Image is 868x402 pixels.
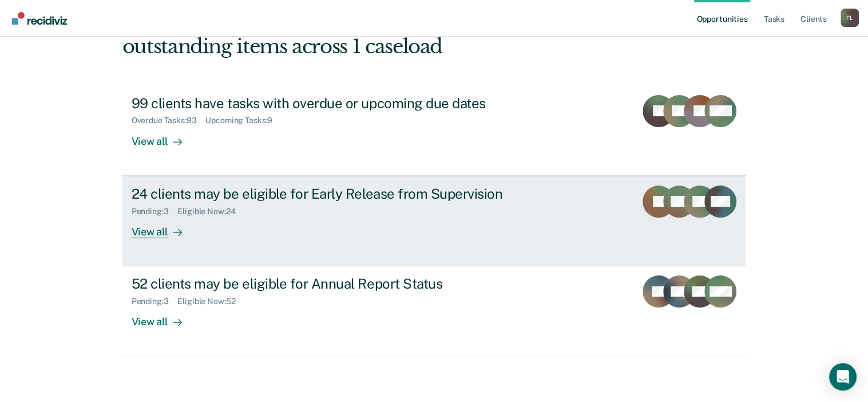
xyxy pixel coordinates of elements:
[122,176,746,266] a: 24 clients may be eligible for Early Release from SupervisionPending:3Eligible Now:24View all
[132,216,196,238] div: View all
[132,297,178,306] div: Pending : 3
[829,363,857,391] div: Open Intercom Messenger
[841,9,859,27] button: Profile dropdown button
[177,297,244,306] div: Eligible Now : 52
[841,9,859,27] div: F L
[122,86,746,176] a: 99 clients have tasks with overdue or upcoming due datesOverdue Tasks:93Upcoming Tasks:9View all
[132,95,533,112] div: 99 clients have tasks with overdue or upcoming due dates
[177,207,244,216] div: Eligible Now : 24
[205,116,282,125] div: Upcoming Tasks : 9
[12,12,67,25] img: Recidiviz
[132,306,196,329] div: View all
[132,186,533,202] div: 24 clients may be eligible for Early Release from Supervision
[132,116,206,125] div: Overdue Tasks : 93
[122,266,746,356] a: 52 clients may be eligible for Annual Report StatusPending:3Eligible Now:52View all
[132,125,196,148] div: View all
[132,207,178,216] div: Pending : 3
[132,275,533,292] div: 52 clients may be eligible for Annual Report Status
[122,11,621,58] div: Hi, [PERSON_NAME]. We’ve found some outstanding items across 1 caseload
